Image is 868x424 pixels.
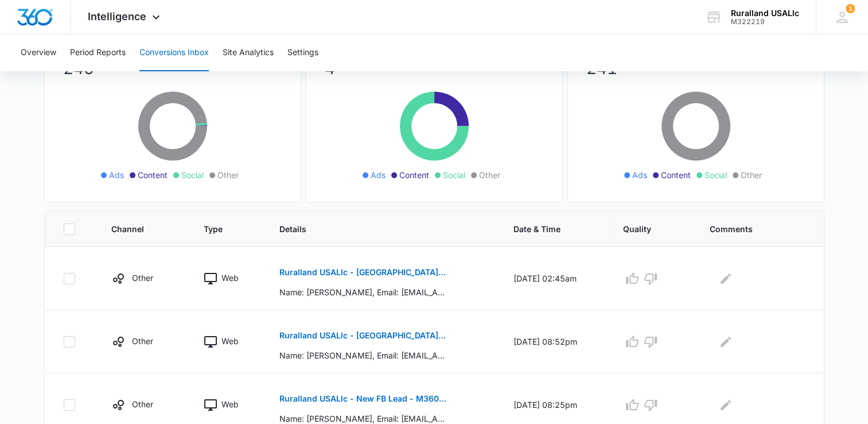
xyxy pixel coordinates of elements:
[279,332,446,340] p: Ruralland USALlc - [GEOGRAPHIC_DATA][US_STATE] FB Lead - M360 Notificaion
[279,349,446,361] p: Name: [PERSON_NAME], Email: [EMAIL_ADDRESS][DOMAIN_NAME], Phone: [PHONE_NUMBER] Are you intereste...
[109,169,124,181] span: Ads
[717,269,735,288] button: Edit Comments
[661,169,691,181] span: Content
[500,247,609,310] td: [DATE] 02:45am
[181,169,204,181] span: Social
[111,223,159,235] span: Channel
[21,34,56,71] button: Overview
[279,395,446,403] p: Ruralland USALlc - New FB Lead - M360 Notification
[139,34,209,71] button: Conversions Inbox
[217,169,239,181] span: Other
[704,169,727,181] span: Social
[632,169,647,181] span: Ads
[221,398,239,410] p: Web
[731,18,799,26] div: account id
[287,34,318,71] button: Settings
[221,335,239,347] p: Web
[279,286,446,298] p: Name: [PERSON_NAME], Email: [EMAIL_ADDRESS][DOMAIN_NAME], Phone: [PHONE_NUMBER] Are you intereste...
[371,169,386,181] span: Ads
[513,223,579,235] span: Date & Time
[70,34,126,71] button: Period Reports
[223,34,274,71] button: Site Analytics
[623,223,665,235] span: Quality
[279,223,469,235] span: Details
[221,272,239,284] p: Web
[717,396,735,414] button: Edit Comments
[138,169,168,181] span: Content
[132,398,153,410] p: Other
[500,310,609,373] td: [DATE] 08:52pm
[132,272,153,284] p: Other
[710,223,788,235] span: Comments
[279,385,446,413] button: Ruralland USALlc - New FB Lead - M360 Notification
[479,169,500,181] span: Other
[279,268,446,276] p: Ruralland USALlc - [GEOGRAPHIC_DATA][US_STATE] FB Lead - M360 Notificaion
[741,169,762,181] span: Other
[204,223,235,235] span: Type
[399,169,429,181] span: Content
[88,10,146,22] span: Intelligence
[443,169,465,181] span: Social
[846,4,855,13] div: notifications count
[731,9,799,18] div: account name
[717,333,735,351] button: Edit Comments
[279,322,446,349] button: Ruralland USALlc - [GEOGRAPHIC_DATA][US_STATE] FB Lead - M360 Notificaion
[132,335,153,347] p: Other
[846,4,855,13] span: 1
[279,259,446,286] button: Ruralland USALlc - [GEOGRAPHIC_DATA][US_STATE] FB Lead - M360 Notificaion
